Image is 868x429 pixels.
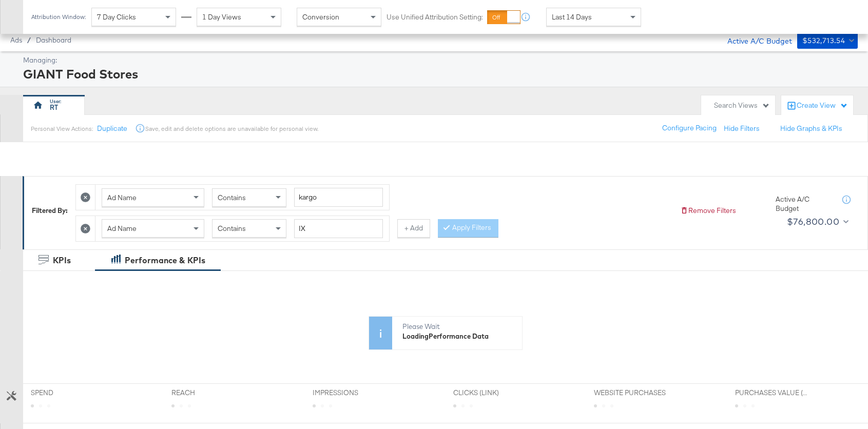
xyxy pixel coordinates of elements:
div: Create View [797,101,848,111]
input: Enter a search term [294,188,383,207]
div: Managing: [23,55,855,65]
label: Use Unified Attribution Setting: [387,12,483,22]
div: Active A/C Budget [776,194,832,213]
button: Hide Filters [724,124,760,133]
div: Save, edit and delete options are unavailable for personal view. [145,125,318,133]
div: GIANT Food Stores [23,65,855,83]
div: Personal View Actions: [31,125,93,133]
div: RT [50,103,58,112]
span: Ad Name [107,193,137,202]
div: $532,713.54 [802,34,845,47]
span: 1 Day Views [202,12,241,22]
span: Conversion [302,12,339,22]
span: Contains [218,193,246,202]
button: + Add [397,219,430,238]
button: Hide Graphs & KPIs [780,124,842,133]
button: Configure Pacing [655,119,724,138]
span: / [22,36,36,44]
button: Remove Filters [680,206,736,216]
input: Enter a search term [294,219,383,238]
div: $76,800.00 [787,214,839,229]
div: Filtered By: [32,206,68,216]
a: Dashboard [36,36,71,44]
div: Search Views [714,101,770,110]
button: $532,713.54 [797,32,858,49]
button: $76,800.00 [783,213,851,230]
div: KPIs [53,255,71,266]
div: Attribution Window: [31,13,86,21]
span: Ads [10,36,22,44]
button: Duplicate [97,124,127,133]
span: Last 14 Days [552,12,592,22]
div: Performance & KPIs [125,255,205,266]
span: Ad Name [107,224,137,233]
span: Contains [218,224,246,233]
span: 7 Day Clicks [97,12,136,22]
div: Active A/C Budget [717,32,792,48]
